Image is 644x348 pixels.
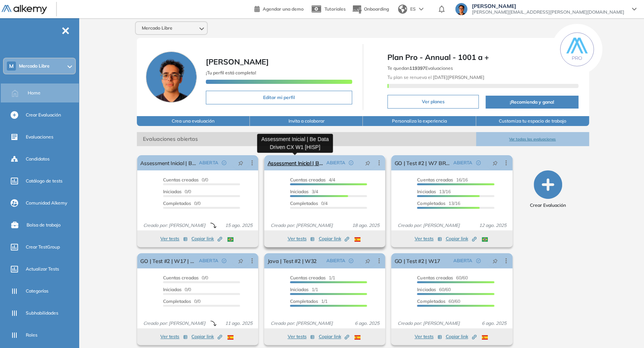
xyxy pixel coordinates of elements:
[472,9,624,15] span: [PERSON_NAME][EMAIL_ADDRESS][PERSON_NAME][DOMAIN_NAME]
[482,237,488,242] img: BRA
[364,6,389,12] span: Onboarding
[267,155,323,170] a: Assessment Inicial | Be Data Driven CX W1 [HISP]
[232,157,249,169] button: pushpin
[267,222,335,229] span: Creado por: [PERSON_NAME]
[140,222,208,229] span: Creado por: [PERSON_NAME]
[318,333,349,340] span: Copiar link
[206,70,256,76] span: ¡Tu perfil está completo!
[290,177,335,183] span: 4/4
[415,234,442,243] button: Ver tests
[290,177,326,183] span: Cuentas creadas
[191,333,222,340] span: Copiar link
[28,90,41,96] span: Home
[417,275,453,280] span: Cuentas creadas
[267,320,335,327] span: Creado por: [PERSON_NAME]
[432,74,484,80] b: [DATE][PERSON_NAME]
[290,275,335,280] span: 1/1
[398,5,407,14] img: world
[387,95,479,109] button: Ver planes
[415,332,442,341] button: Ver tests
[446,235,476,242] span: Copiar link
[163,200,201,206] span: 0/0
[238,258,243,264] span: pushpin
[487,157,503,169] button: pushpin
[163,177,208,183] span: 0/0
[476,222,509,229] span: 12 ago. 2025
[318,235,349,242] span: Copiar link
[351,320,382,327] span: 6 ago. 2025
[227,335,233,340] img: ESP
[287,234,315,243] button: Ver tests
[191,235,222,242] span: Copiar link
[492,258,498,264] span: pushpin
[222,222,255,229] span: 15 ago. 2025
[476,258,481,263] span: check-circle
[349,222,382,229] span: 18 ago. 2025
[163,275,208,280] span: 0/0
[290,189,318,194] span: 3/4
[222,258,226,263] span: check-circle
[227,237,233,242] img: BRA
[191,234,222,243] button: Copiar link
[446,234,476,243] button: Copiar link
[26,178,63,184] span: Catálogo de tests
[354,335,360,340] img: ESP
[417,287,436,292] span: Iniciadas
[140,155,196,170] a: Assessment Inicial | Be Data Driven CX W1 [PORT]
[199,159,218,166] span: ABIERTA
[387,65,453,71] span: Te quedan Evaluaciones
[163,298,191,304] span: Completados
[419,8,423,11] img: arrow
[530,202,566,209] span: Crear Evaluación
[290,298,327,304] span: 1/1
[365,258,370,264] span: pushpin
[359,255,376,267] button: pushpin
[290,200,318,206] span: Completados
[160,332,188,341] button: Ver tests
[417,275,467,280] span: 60/60
[324,6,346,12] span: Tutoriales
[394,320,462,327] span: Creado por: [PERSON_NAME]
[163,287,182,292] span: Iniciadas
[476,132,589,146] button: Ver todas las evaluaciones
[410,6,416,13] span: ES
[26,200,67,206] span: Comunidad Alkemy
[19,63,50,69] span: Mercado Libre
[290,189,309,194] span: Iniciadas
[26,112,61,118] span: Crear Evaluación
[238,160,243,166] span: pushpin
[26,288,49,294] span: Categorías
[222,320,255,327] span: 11 ago. 2025
[417,287,450,292] span: 60/60
[472,3,624,9] span: [PERSON_NAME]
[476,161,481,165] span: check-circle
[359,157,376,169] button: pushpin
[26,310,58,317] span: Subhabilidades
[487,255,503,267] button: pushpin
[287,332,315,341] button: Ver tests
[27,222,61,228] span: Bolsa de trabajo
[290,275,326,280] span: Cuentas creadas
[363,116,476,126] button: Personaliza la experiencia
[417,298,445,304] span: Completados
[26,134,53,140] span: Evaluaciones
[476,116,589,126] button: Customiza tu espacio de trabajo
[206,91,352,104] button: Editar mi perfil
[163,189,191,194] span: 0/0
[146,52,197,102] img: Foto de perfil
[446,333,476,340] span: Copiar link
[163,287,191,292] span: 0/0
[142,25,172,31] span: Mercado Libre
[394,155,450,170] a: GO | Test #2 | W7 BR V2
[140,253,196,268] a: GO | Test #2 | W17 | Recuperatorio
[163,200,191,206] span: Completados
[417,200,460,206] span: 13/16
[160,234,188,243] button: Ver tests
[453,257,472,264] span: ABIERTA
[486,96,578,109] button: ¡Recomienda y gana!
[290,298,318,304] span: Completados
[349,258,353,263] span: check-circle
[352,1,389,17] button: Onboarding
[482,335,488,340] img: ESP
[417,177,467,183] span: 16/16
